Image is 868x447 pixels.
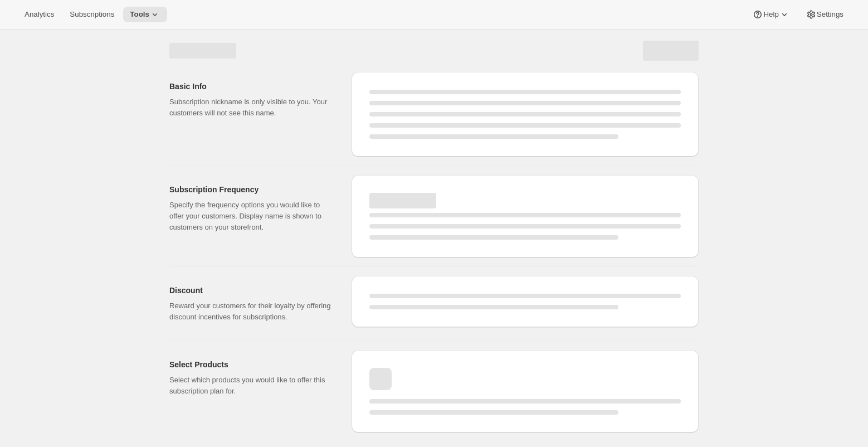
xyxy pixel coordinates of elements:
span: Settings [817,10,843,19]
button: Subscriptions [63,7,121,22]
button: Settings [799,7,850,22]
div: Page loading [156,30,712,437]
span: Help [763,10,778,19]
p: Specify the frequency options you would like to offer your customers. Display name is shown to cu... [169,200,334,233]
button: Analytics [18,7,61,22]
button: Tools [123,7,167,22]
h2: Basic Info [169,81,334,92]
h2: Select Products [169,359,334,370]
span: Tools [130,10,149,19]
p: Select which products you would like to offer this subscription plan for. [169,375,334,397]
h2: Discount [169,285,334,296]
p: Reward your customers for their loyalty by offering discount incentives for subscriptions. [169,300,334,323]
span: Analytics [25,10,54,19]
p: Subscription nickname is only visible to you. Your customers will not see this name. [169,96,334,119]
span: Subscriptions [70,10,114,19]
h2: Subscription Frequency [169,184,334,195]
button: Help [745,7,796,22]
